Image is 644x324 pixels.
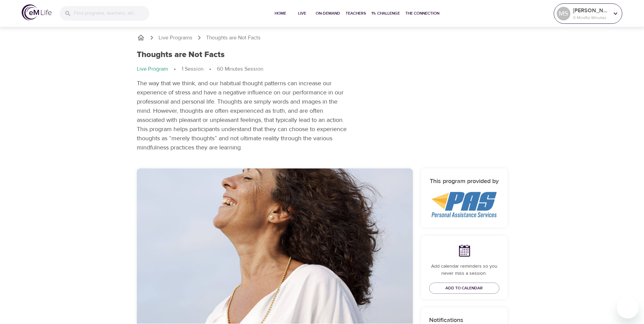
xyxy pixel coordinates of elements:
p: [PERSON_NAME] [573,6,609,15]
button: Add to Calendar [429,283,499,294]
p: Live Program [137,65,168,73]
span: Home [272,10,289,17]
p: 0 Mindful Minutes [573,15,609,21]
iframe: Button to launch messaging window [617,297,639,319]
p: Thoughts are Not Facts [206,34,261,42]
h1: Thoughts are Not Facts [137,50,225,60]
img: PAS%20logo.png [431,192,497,217]
span: On-Demand [316,10,340,17]
p: Add calendar reminders so you never miss a session. [429,263,499,277]
p: 60 Minutes Session [217,65,263,73]
span: 1% Challenge [371,10,400,17]
p: The way that we think, and our habitual thought patterns can increase our experience of stress an... [137,79,350,152]
a: Live Programs [159,34,192,42]
nav: breadcrumb [137,65,350,73]
span: The Connection [405,10,439,17]
img: logo [22,4,52,20]
div: MS [557,7,570,20]
span: Teachers [346,10,366,17]
nav: breadcrumb [137,34,508,42]
h6: This program provided by [429,177,499,186]
p: 1 Session [182,65,203,73]
span: Add to Calendar [445,285,483,292]
span: Live [294,10,310,17]
input: Find programs, teachers, etc... [74,6,149,21]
